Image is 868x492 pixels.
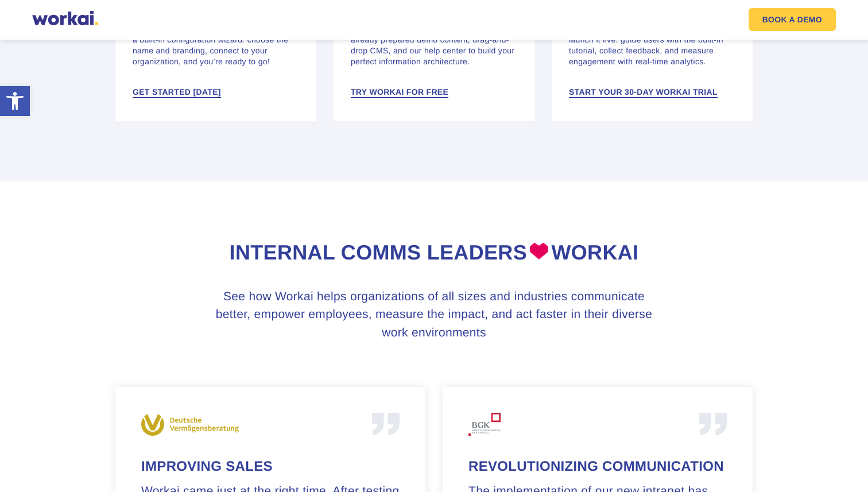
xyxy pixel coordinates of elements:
[351,88,448,96] span: Try Workai for free
[569,88,718,96] span: Start your 30-day Workai trial
[204,288,664,342] h3: See how Workai helps organizations of all sizes and industries communicate better, empower employ...
[133,24,299,68] p: Get started with just a few easy steps using a built-in configuration wizard: choose the name and...
[749,8,836,31] a: BOOK A DEMO
[115,239,753,267] h2: Internal comms leaders Workai
[133,88,221,96] span: Get started [DATE]
[351,24,517,68] p: Don’t start with a blank page – you can use already prepared demo content, drag-and-drop CMS, and...
[569,24,735,68] p: After just a few weeks, you are ready to launch it live: guide users with the built-in tutorial, ...
[530,242,549,259] img: heart.png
